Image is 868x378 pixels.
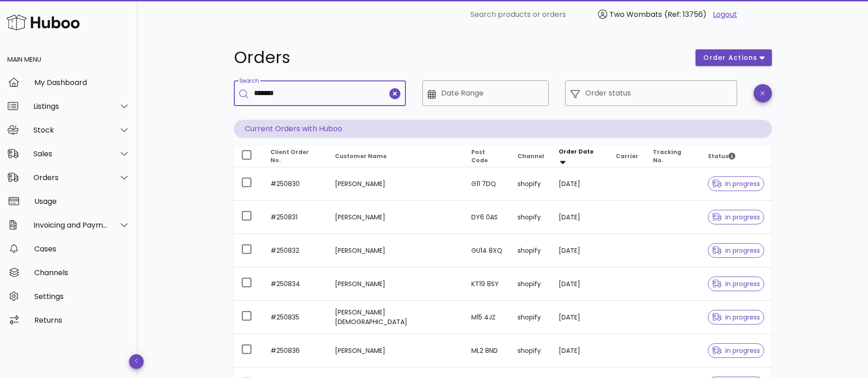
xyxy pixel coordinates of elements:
td: [DATE] [551,201,609,234]
td: #250836 [263,334,328,367]
span: in progress [712,247,760,254]
td: shopify [510,267,551,301]
th: Post Code [464,145,510,167]
div: My Dashboard [34,78,130,87]
th: Client Order No. [263,145,328,167]
span: Post Code [471,148,488,164]
td: G11 7DQ [464,167,510,201]
td: [DATE] [551,301,609,334]
td: [PERSON_NAME] [328,167,464,201]
span: order actions [703,53,758,63]
img: Huboo Logo [6,12,80,32]
td: DY6 0AS [464,201,510,234]
span: Two Wombats [609,9,662,20]
span: (Ref: 13756) [664,9,706,20]
td: [PERSON_NAME] [328,334,464,367]
td: #250831 [263,201,328,234]
td: #250832 [263,234,328,267]
div: Listings [33,102,108,111]
span: in progress [712,347,760,354]
h1: Orders [234,49,685,66]
th: Order Date: Sorted descending. Activate to remove sorting. [551,145,609,167]
div: Usage [34,197,130,206]
td: [PERSON_NAME][DEMOGRAPHIC_DATA] [328,301,464,334]
td: [PERSON_NAME] [328,234,464,267]
span: Carrier [616,152,638,160]
div: Orders [33,173,108,182]
td: [DATE] [551,234,609,267]
div: Settings [34,292,130,301]
th: Tracking No. [646,145,701,167]
th: Channel [510,145,551,167]
th: Customer Name [328,145,464,167]
td: [DATE] [551,334,609,367]
p: Current Orders with Huboo [234,120,772,138]
div: Invoicing and Payments [33,221,108,229]
div: Returns [34,316,130,325]
label: Search [239,78,259,85]
button: clear icon [389,88,400,99]
span: Order Date [559,148,593,155]
td: [DATE] [551,167,609,201]
span: Channel [518,152,544,160]
td: shopify [510,167,551,201]
td: ML2 8ND [464,334,510,367]
span: Tracking No. [653,148,681,164]
span: in progress [712,181,760,187]
span: Customer Name [335,152,387,160]
button: order actions [695,49,771,66]
td: KT19 8SY [464,267,510,301]
td: shopify [510,301,551,334]
td: GU14 8XQ [464,234,510,267]
div: Stock [33,126,108,134]
a: Logout [713,9,737,20]
div: Sales [33,149,108,158]
span: in progress [712,314,760,320]
td: [DATE] [551,267,609,301]
span: in progress [712,281,760,287]
td: #250830 [263,167,328,201]
div: Cases [34,245,130,253]
td: shopify [510,201,551,234]
span: Status [708,152,735,160]
span: in progress [712,214,760,220]
td: #250835 [263,301,328,334]
td: shopify [510,234,551,267]
td: [PERSON_NAME] [328,267,464,301]
td: shopify [510,334,551,367]
td: #250834 [263,267,328,301]
td: M15 4JZ [464,301,510,334]
td: [PERSON_NAME] [328,201,464,234]
th: Status [701,145,772,167]
div: Channels [34,268,130,277]
span: Client Order No. [270,148,309,164]
th: Carrier [609,145,646,167]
